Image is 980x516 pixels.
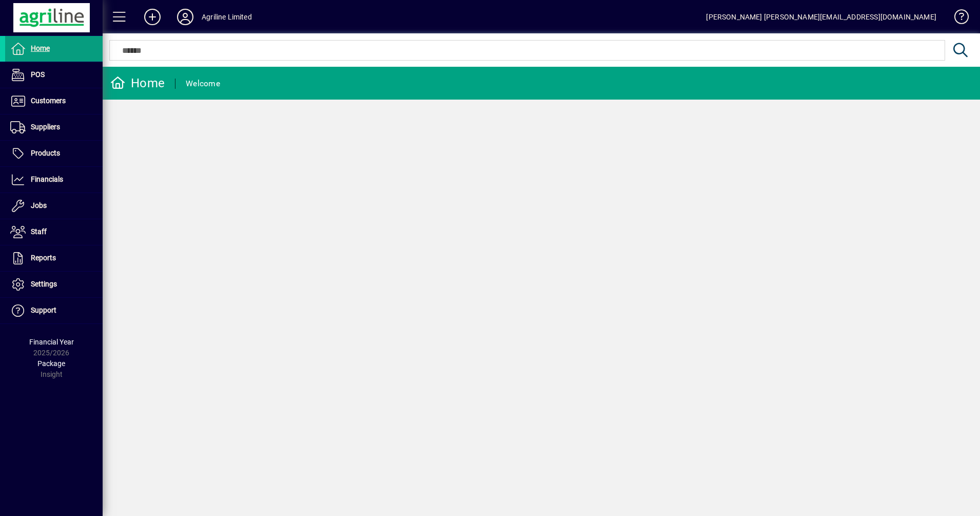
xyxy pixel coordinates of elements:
[5,219,103,245] a: Staff
[29,338,74,346] span: Financial Year
[186,75,220,92] div: Welcome
[31,149,60,157] span: Products
[31,306,56,314] span: Support
[31,175,63,183] span: Financials
[31,70,45,79] span: POS
[31,123,60,131] span: Suppliers
[31,97,66,105] span: Customers
[169,8,202,26] button: Profile
[5,272,103,297] a: Settings
[31,201,47,209] span: Jobs
[5,141,103,166] a: Products
[5,298,103,323] a: Support
[31,254,56,262] span: Reports
[31,280,57,288] span: Settings
[31,44,50,52] span: Home
[5,167,103,193] a: Financials
[5,62,103,88] a: POS
[5,245,103,271] a: Reports
[5,193,103,219] a: Jobs
[202,9,252,25] div: Agriline Limited
[136,8,169,26] button: Add
[110,75,165,91] div: Home
[37,359,65,368] span: Package
[947,2,967,35] a: Knowledge Base
[5,88,103,114] a: Customers
[31,227,47,236] span: Staff
[5,114,103,140] a: Suppliers
[706,9,936,25] div: [PERSON_NAME] [PERSON_NAME][EMAIL_ADDRESS][DOMAIN_NAME]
